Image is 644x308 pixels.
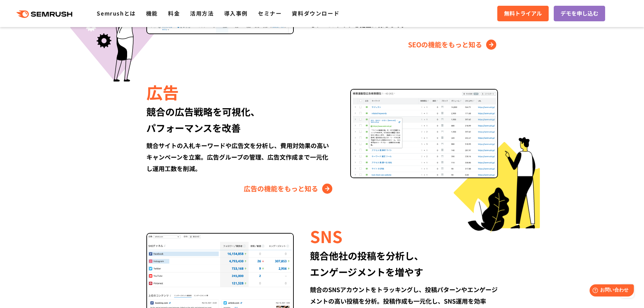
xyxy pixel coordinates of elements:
div: 競合の広告戦略を可視化、 パフォーマンスを改善 [146,103,334,136]
a: Semrushとは [97,9,136,17]
span: デモを申し込む [560,9,598,18]
a: 機能 [146,9,158,17]
div: 競合他社の投稿を分析し、 エンゲージメントを増やす [310,247,498,280]
a: 活用方法 [190,9,214,17]
a: 導入事例 [224,9,248,17]
a: SEOの機能をもっと知る [408,39,498,50]
div: 広告 [146,80,334,103]
div: SNS [310,224,498,247]
a: セミナー [258,9,282,17]
div: 競合サイトの入札キーワードや広告文を分析し、費用対効果の高いキャンペーンを立案。広告グループの管理、広告文作成まで一元化し運用工数を削減。 [146,140,334,174]
a: デモを申し込む [554,6,605,21]
a: 無料トライアル [497,6,549,21]
a: 広告の機能をもっと知る [244,183,334,194]
iframe: Help widget launcher [584,282,637,301]
a: 資料ダウンロード [292,9,339,17]
a: 料金 [168,9,180,17]
span: 無料トライアル [504,9,542,18]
